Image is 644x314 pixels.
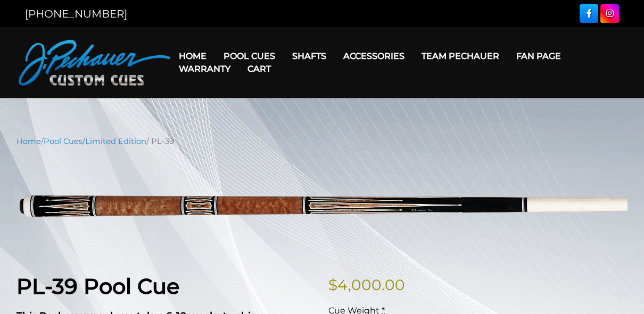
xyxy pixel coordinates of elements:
[284,43,335,70] a: Shafts
[19,40,170,86] img: Pechauer Custom Cues
[25,7,127,20] a: [PHONE_NUMBER]
[328,276,405,294] bdi: 4,000.00
[508,43,569,70] a: Fan Page
[44,137,82,146] a: Pool Cues
[328,276,337,294] span: $
[16,137,41,146] a: Home
[335,43,413,70] a: Accessories
[16,273,179,299] strong: PL-39 Pool Cue
[85,137,146,146] a: Limited Edition
[16,155,628,257] img: pl-39.png
[170,55,239,82] a: Warranty
[16,135,628,147] nav: Breadcrumb
[170,43,215,70] a: Home
[413,43,508,70] a: Team Pechauer
[239,55,279,82] a: Cart
[215,43,284,70] a: Pool Cues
